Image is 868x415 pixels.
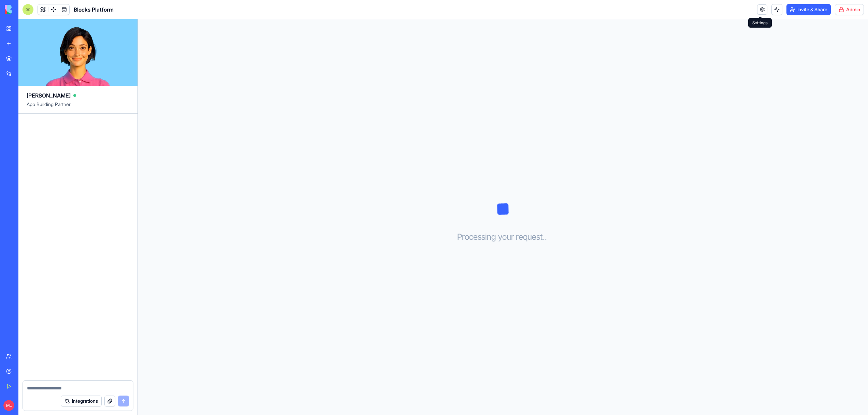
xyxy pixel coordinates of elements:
[3,400,14,411] span: ML
[74,5,114,14] span: Blocks Platform
[545,232,547,242] span: .
[61,396,102,406] button: Integrations
[543,232,545,242] span: .
[27,101,129,113] span: App Building Partner
[786,4,831,15] button: Invite & Share
[27,91,71,100] span: [PERSON_NAME]
[748,18,772,28] div: Settings
[5,5,47,14] img: logo
[457,232,549,242] h3: Processing your request
[835,4,864,15] button: Admin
